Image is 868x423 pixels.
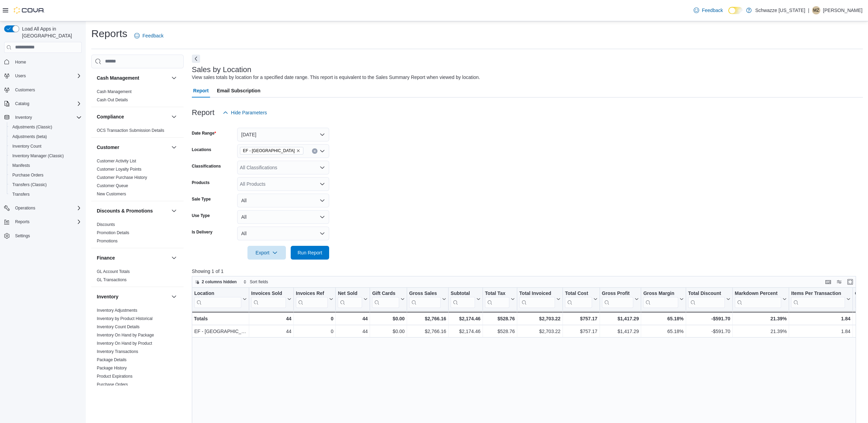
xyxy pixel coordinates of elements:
[735,327,787,335] div: 21.39%
[194,315,247,323] div: Totals
[409,315,446,323] div: $2,766.16
[7,161,84,170] button: Manifests
[237,210,329,224] button: All
[824,278,832,286] button: Keyboard shortcuts
[12,113,82,122] span: Inventory
[243,147,295,154] span: EF - [GEOGRAPHIC_DATA]
[1,203,84,213] button: Operations
[451,290,475,297] div: Subtotal
[735,290,787,308] button: Markdown Percent
[735,315,787,323] div: 21.39%
[194,290,241,297] div: Location
[15,87,35,93] span: Customers
[91,88,184,107] div: Cash Management
[485,290,509,308] div: Total Tax
[97,128,164,133] a: OCS Transaction Submission Details
[97,98,128,102] a: Cash Out Details
[97,89,131,94] span: Cash Management
[602,327,639,335] div: $1,417.29
[97,192,126,196] a: New Customers
[12,100,32,108] button: Catalog
[170,74,178,82] button: Cash Management
[291,246,329,260] button: Run Report
[192,229,212,235] label: Is Delivery
[192,163,221,169] label: Classifications
[97,239,118,243] a: Promotions
[192,213,210,218] label: Use Type
[97,175,147,180] a: Customer Purchase History
[15,115,32,120] span: Inventory
[192,74,480,81] div: View sales totals by location for a specified date range. This report is equivalent to the Sales ...
[338,290,368,308] button: Net Sold
[237,128,329,141] button: [DATE]
[192,147,211,152] label: Locations
[791,290,845,308] div: Items Per Transaction
[485,315,515,323] div: $528.76
[12,100,82,108] span: Catalog
[97,144,119,151] h3: Customer
[791,315,850,323] div: 1.84
[10,123,82,131] span: Adjustments (Classic)
[688,327,730,335] div: -$591.70
[91,157,184,201] div: Customer
[296,149,300,153] button: Remove EF - South Boulder from selection in this group
[338,290,362,308] div: Net Sold
[240,147,303,155] span: EF - South Boulder
[15,219,30,225] span: Reports
[97,144,169,151] button: Customer
[12,144,42,149] span: Inventory Count
[192,196,211,202] label: Sale Type
[97,167,141,172] a: Customer Loyalty Points
[97,332,154,338] span: Inventory On Hand by Package
[1,217,84,227] button: Reports
[791,290,850,308] button: Items Per Transaction
[688,290,730,308] button: Total Discount
[10,171,46,179] a: Purchase Orders
[97,374,132,379] a: Product Expirations
[142,32,163,39] span: Feedback
[565,315,597,323] div: $757.17
[15,233,30,239] span: Settings
[10,181,82,189] span: Transfers (Classic)
[296,290,328,297] div: Invoices Ref
[10,152,82,160] span: Inventory Manager (Classic)
[97,230,129,236] span: Promotion Details
[372,315,405,323] div: $0.00
[409,327,446,335] div: $2,766.16
[451,327,481,335] div: $2,174.46
[97,207,169,214] button: Discounts & Promotions
[296,327,333,335] div: 0
[97,75,169,81] button: Cash Management
[565,290,592,297] div: Total Cost
[237,227,329,240] button: All
[97,324,140,330] span: Inventory Count Details
[237,194,329,207] button: All
[12,72,28,80] button: Users
[519,290,555,297] div: Total Invoiced
[338,290,362,297] div: Net Sold
[296,290,328,308] div: Invoices Ref
[97,349,138,354] span: Inventory Transactions
[10,152,67,160] a: Inventory Manager (Classic)
[251,315,291,323] div: 44
[12,204,82,212] span: Operations
[10,133,82,141] span: Adjustments (beta)
[519,290,555,308] div: Total Invoiced
[702,7,723,14] span: Feedback
[217,84,261,98] span: Email Subscription
[338,315,368,323] div: 44
[97,277,127,282] a: GL Transactions
[565,327,597,335] div: $757.17
[10,190,32,198] a: Transfers
[10,161,82,170] span: Manifests
[691,3,726,17] a: Feedback
[409,290,446,308] button: Gross Sales
[170,113,178,121] button: Compliance
[97,254,115,261] h3: Finance
[194,290,247,308] button: Location
[97,316,153,321] a: Inventory by Product Historical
